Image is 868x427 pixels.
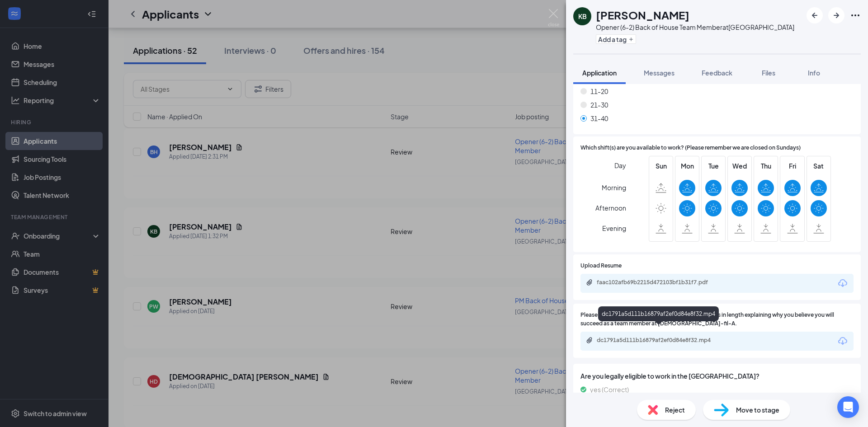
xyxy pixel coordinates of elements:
span: Morning [602,179,626,196]
span: Info [808,69,820,77]
span: Which shift(s) are you available to work? (Please remember we are closed on Sundays) [580,144,801,152]
div: dc1791a5d111b16879af2ef0d84e8f32.mp4 [597,337,723,344]
span: Afternoon [595,200,626,216]
span: 21-30 [590,100,608,110]
svg: Paperclip [586,279,593,286]
a: Paperclipfaac102afb69b2215d472103bf1b31f7.pdf [586,279,732,287]
span: Evening [602,220,626,236]
span: Reject [665,405,685,415]
span: Sun [653,161,669,171]
span: Upload Resume [580,262,622,270]
span: Application [582,69,617,77]
span: Fri [784,161,801,171]
span: Files [762,69,775,77]
span: Day [614,160,626,170]
h1: [PERSON_NAME] [596,7,689,23]
span: Please attach a video that is no longer than 60 seconds in length explaining why you believe you ... [580,311,854,328]
span: Feedback [702,69,732,77]
span: Messages [644,69,675,77]
span: Tue [705,161,722,171]
svg: Download [837,278,848,289]
span: Mon [679,161,695,171]
span: 11-20 [590,86,608,96]
div: faac102afb69b2215d472103bf1b31f7.pdf [597,279,723,286]
svg: Plus [628,37,634,42]
span: yes (Correct) [590,385,629,394]
svg: ArrowRight [831,10,842,21]
span: 31-40 [590,113,608,123]
div: KB [578,12,587,21]
button: PlusAdd a tag [596,34,636,44]
span: Move to stage [736,405,779,415]
div: Opener (6-2) Back of House Team Member at [GEOGRAPHIC_DATA] [596,23,794,32]
button: ArrowLeftNew [807,7,823,23]
svg: Paperclip [586,337,593,344]
a: Paperclipdc1791a5d111b16879af2ef0d84e8f32.mp4 [586,337,732,345]
button: ArrowRight [828,7,844,23]
span: Are you legally eligible to work in the [GEOGRAPHIC_DATA]? [580,371,854,381]
svg: ArrowLeftNew [809,10,820,21]
svg: Ellipses [850,10,861,21]
span: Thu [758,161,774,171]
span: Sat [811,161,827,171]
span: Wed [731,161,748,171]
svg: Download [837,336,848,347]
div: Open Intercom Messenger [837,396,859,418]
div: dc1791a5d111b16879af2ef0d84e8f32.mp4 [598,306,719,321]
